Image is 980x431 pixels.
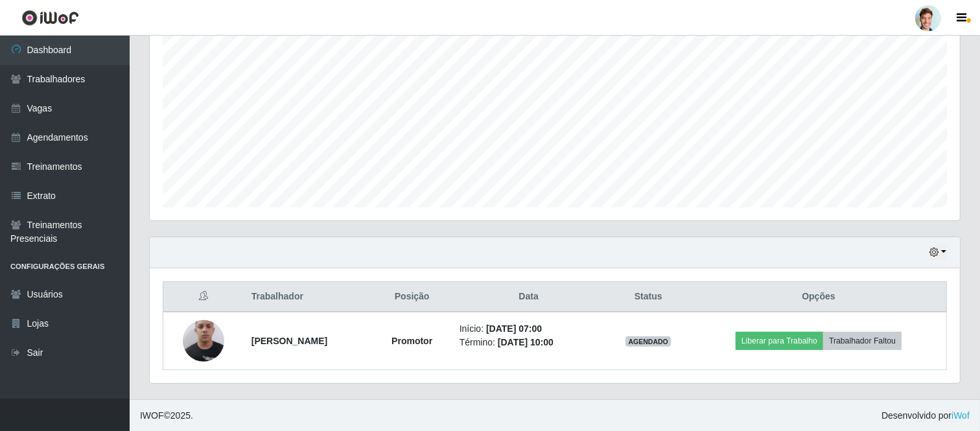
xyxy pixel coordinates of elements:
th: Trabalhador [244,282,373,312]
span: AGENDADO [625,336,671,347]
time: [DATE] 07:00 [486,323,542,334]
th: Status [606,282,692,312]
span: Desenvolvido por [881,409,970,423]
img: 1717425848078.jpeg [183,310,224,373]
th: Posição [373,282,452,312]
time: [DATE] 10:00 [498,337,554,347]
strong: Promotor [391,336,432,346]
button: Trabalhador Faltou [823,332,902,350]
strong: [PERSON_NAME] [251,336,327,346]
th: Opções [691,282,946,312]
li: Início: [460,322,598,336]
button: Liberar para Trabalho [736,332,823,350]
a: iWof [951,410,970,421]
th: Data [452,282,606,312]
span: IWOF [140,410,164,421]
li: Término: [460,336,598,349]
img: CoreUI Logo [21,10,79,26]
span: © 2025 . [140,409,193,423]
